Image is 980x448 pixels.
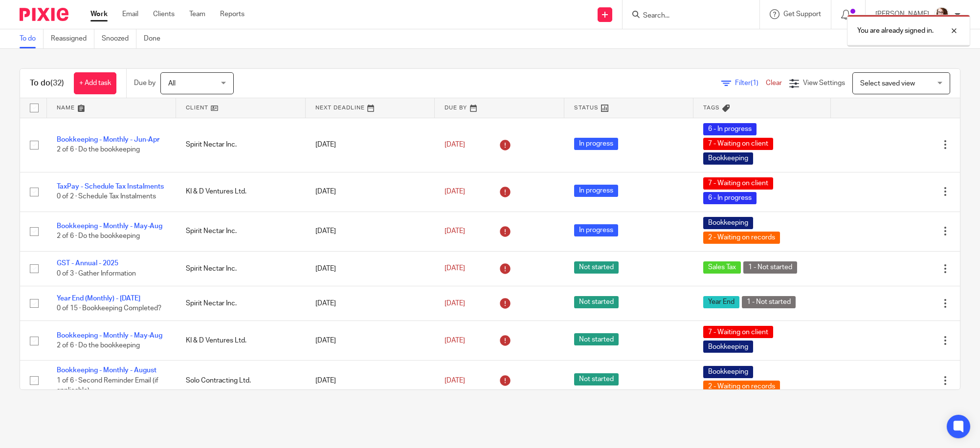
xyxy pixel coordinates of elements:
[144,29,168,48] a: Done
[57,260,118,267] a: GST - Annual - 2025
[176,286,305,320] td: Spirit Nectar Inc.
[751,80,758,86] span: (1)
[445,377,465,384] span: [DATE]
[574,333,619,345] span: Not started
[743,261,797,274] span: 1 - Not started
[703,261,741,274] span: Sales Tax
[306,251,435,286] td: [DATE]
[703,138,773,150] span: 7 - Waiting on client
[306,118,435,172] td: [DATE]
[176,118,305,172] td: Spirit Nectar Inc.
[220,9,245,19] a: Reports
[445,337,465,344] span: [DATE]
[860,80,915,87] span: Select saved view
[445,300,465,307] span: [DATE]
[57,377,158,394] span: 1 of 6 · Second Reminder Email (if applicable)
[176,251,305,286] td: Spirit Nectar Inc.
[703,326,773,338] span: 7 - Waiting on client
[703,105,720,110] span: Tags
[30,78,64,88] h1: To do
[168,80,176,87] span: All
[445,228,465,235] span: [DATE]
[703,177,773,190] span: 7 - Waiting on client
[122,9,138,19] a: Email
[51,29,94,48] a: Reassigned
[766,80,782,86] a: Clear
[803,80,845,86] span: View Settings
[20,8,68,21] img: Pixie
[20,29,44,48] a: To do
[57,342,140,349] span: 2 of 6 · Do the bookkeeping
[306,172,435,212] td: [DATE]
[703,217,753,229] span: Bookkeeping
[574,224,618,236] span: In progress
[153,9,175,19] a: Clients
[574,138,618,150] span: In progress
[50,79,64,87] span: (32)
[703,192,757,204] span: 6 - In progress
[742,296,796,308] span: 1 - Not started
[57,295,140,302] a: Year End (Monthly) - [DATE]
[574,185,618,197] span: In progress
[102,29,136,48] a: Snoozed
[57,305,161,312] span: 0 of 15 · Bookkeeping Completed?
[445,188,465,195] span: [DATE]
[445,265,465,272] span: [DATE]
[445,141,465,148] span: [DATE]
[57,332,162,339] a: Bookkeeping - Monthly - May-Aug
[57,223,162,230] a: Bookkeeping - Monthly - May-Aug
[90,9,108,19] a: Work
[703,381,780,393] span: 2 - Waiting on records
[176,361,305,401] td: Solo Contracting Ltd.
[176,321,305,361] td: KI & D Ventures Ltd.
[306,361,435,401] td: [DATE]
[703,232,780,244] span: 2 - Waiting on records
[57,367,156,374] a: Bookkeeping - Monthly - August
[57,233,140,240] span: 2 of 6 · Do the bookkeeping
[703,296,739,308] span: Year End
[134,78,156,88] p: Due by
[574,373,619,385] span: Not started
[703,341,753,353] span: Bookkeeping
[57,193,156,200] span: 0 of 2 · Schedule Tax Instalments
[189,9,205,19] a: Team
[735,80,766,86] span: Filter
[306,212,435,251] td: [DATE]
[57,136,159,143] a: Bookkeeping - Monthly - Jun-Apr
[934,7,950,22] img: Kelsey%20Website-compressed%20Resized.jpg
[176,172,305,212] td: KI & D Ventures Ltd.
[74,72,116,94] a: + Add task
[703,123,757,135] span: 6 - In progress
[703,152,753,165] span: Bookkeeping
[57,270,136,277] span: 0 of 3 · Gather Information
[857,26,934,36] p: You are already signed in.
[703,366,753,378] span: Bookkeeping
[306,286,435,320] td: [DATE]
[574,261,619,274] span: Not started
[57,147,140,153] span: 2 of 6 · Do the bookkeeping
[57,183,164,190] a: TaxPay - Schedule Tax Instalments
[176,212,305,251] td: Spirit Nectar Inc.
[574,296,619,308] span: Not started
[306,321,435,361] td: [DATE]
